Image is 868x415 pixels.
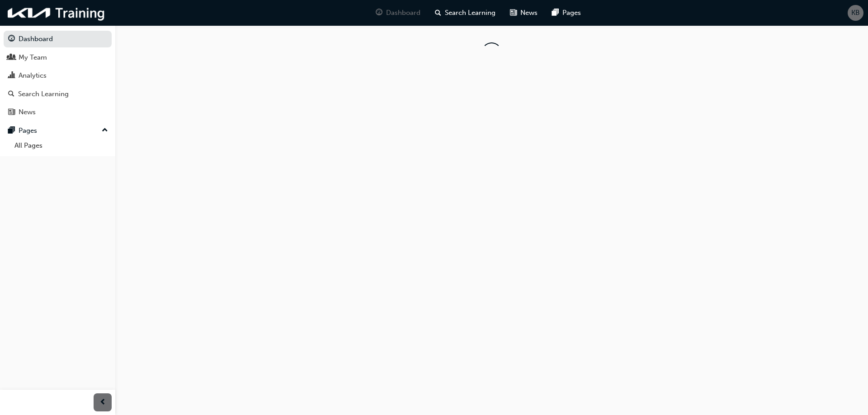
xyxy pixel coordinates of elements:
a: news-iconNews [503,4,545,22]
a: guage-iconDashboard [368,4,428,22]
span: up-icon [102,125,108,136]
span: Pages [562,8,581,18]
span: pages-icon [552,7,559,19]
a: Dashboard [4,31,112,47]
a: Analytics [4,67,112,84]
a: Search Learning [4,86,112,103]
span: pages-icon [8,127,15,135]
a: News [4,104,112,121]
button: KB [848,5,863,21]
span: search-icon [8,90,14,98]
div: Pages [19,126,37,136]
span: people-icon [8,54,15,62]
div: My Team [19,52,47,63]
span: search-icon [435,7,441,19]
div: News [19,107,36,117]
a: My Team [4,49,112,66]
span: chart-icon [8,72,15,80]
span: guage-icon [376,7,382,19]
span: guage-icon [8,35,15,43]
span: news-icon [510,7,517,19]
button: Pages [4,122,112,139]
span: KB [851,8,860,18]
a: pages-iconPages [545,4,588,22]
span: Search Learning [445,8,495,18]
a: All Pages [11,139,112,153]
button: DashboardMy TeamAnalyticsSearch LearningNews [4,29,112,122]
span: prev-icon [99,397,106,408]
div: Analytics [19,70,47,81]
span: news-icon [8,108,15,117]
div: Search Learning [18,89,69,99]
span: Dashboard [386,8,420,18]
img: kia-training [5,4,108,22]
a: search-iconSearch Learning [428,4,503,22]
span: News [520,8,538,18]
